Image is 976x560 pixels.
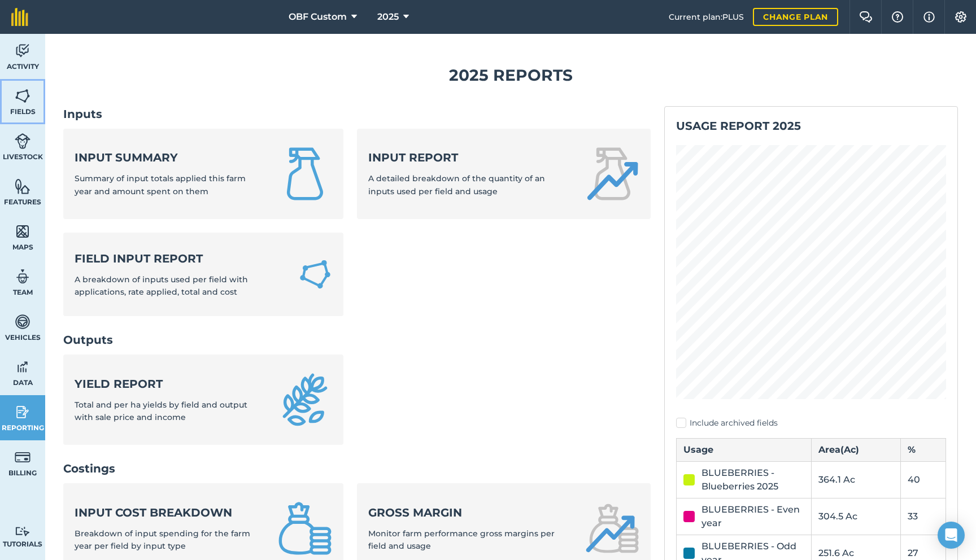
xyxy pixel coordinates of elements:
th: Usage [677,438,812,461]
img: svg+xml;base64,PHN2ZyB4bWxucz0iaHR0cDovL3d3dy53My5vcmcvMjAwMC9zdmciIHdpZHRoPSI1NiIgaGVpZ2h0PSI2MC... [15,178,30,195]
td: 364.1 Ac [811,461,901,498]
div: BLUEBERRIES - Blueberries 2025 [701,466,804,493]
h2: Inputs [63,106,651,122]
strong: Gross margin [368,505,572,520]
span: OBF Custom [289,10,347,24]
img: Input summary [278,147,332,201]
img: svg+xml;base64,PD94bWwgdmVyc2lvbj0iMS4wIiBlbmNvZGluZz0idXRmLTgiPz4KPCEtLSBHZW5lcmF0b3I6IEFkb2JlIE... [15,133,30,150]
a: Yield reportTotal and per ha yields by field and output with sale price and income [63,355,343,445]
div: BLUEBERRIES - Even year [701,503,804,530]
span: A breakdown of inputs used per field with applications, rate applied, total and cost [75,274,248,297]
img: svg+xml;base64,PD94bWwgdmVyc2lvbj0iMS4wIiBlbmNvZGluZz0idXRmLTgiPz4KPCEtLSBHZW5lcmF0b3I6IEFkb2JlIE... [15,313,30,330]
label: Include archived fields [676,417,946,429]
td: 33 [901,498,946,535]
span: Breakdown of input spending for the farm year per field by input type [75,528,250,551]
span: Current plan : PLUS [669,11,744,23]
td: 40 [901,461,946,498]
h1: 2025 Reports [63,63,958,88]
img: svg+xml;base64,PD94bWwgdmVyc2lvbj0iMS4wIiBlbmNvZGluZz0idXRmLTgiPz4KPCEtLSBHZW5lcmF0b3I6IEFkb2JlIE... [15,42,30,59]
img: fieldmargin Logo [11,8,28,26]
img: svg+xml;base64,PD94bWwgdmVyc2lvbj0iMS4wIiBlbmNvZGluZz0idXRmLTgiPz4KPCEtLSBHZW5lcmF0b3I6IEFkb2JlIE... [15,404,30,421]
img: svg+xml;base64,PD94bWwgdmVyc2lvbj0iMS4wIiBlbmNvZGluZz0idXRmLTgiPz4KPCEtLSBHZW5lcmF0b3I6IEFkb2JlIE... [15,449,30,466]
span: 2025 [377,10,399,24]
span: Total and per ha yields by field and output with sale price and income [75,400,247,422]
img: Field Input Report [298,256,332,292]
h2: Costings [63,461,651,476]
a: Input reportA detailed breakdown of the quantity of an inputs used per field and usage [357,129,651,219]
strong: Input cost breakdown [75,505,264,520]
img: svg+xml;base64,PHN2ZyB4bWxucz0iaHR0cDovL3d3dy53My5vcmcvMjAwMC9zdmciIHdpZHRoPSI1NiIgaGVpZ2h0PSI2MC... [15,223,30,240]
td: 304.5 Ac [811,498,901,535]
img: svg+xml;base64,PHN2ZyB4bWxucz0iaHR0cDovL3d3dy53My5vcmcvMjAwMC9zdmciIHdpZHRoPSIxNyIgaGVpZ2h0PSIxNy... [923,10,935,24]
a: Change plan [753,8,838,26]
strong: Input summary [75,150,264,165]
th: % [901,438,946,461]
img: svg+xml;base64,PD94bWwgdmVyc2lvbj0iMS4wIiBlbmNvZGluZz0idXRmLTgiPz4KPCEtLSBHZW5lcmF0b3I6IEFkb2JlIE... [15,526,30,537]
img: svg+xml;base64,PHN2ZyB4bWxucz0iaHR0cDovL3d3dy53My5vcmcvMjAwMC9zdmciIHdpZHRoPSI1NiIgaGVpZ2h0PSI2MC... [15,88,30,104]
span: Summary of input totals applied this farm year and amount spent on them [75,173,246,196]
img: svg+xml;base64,PD94bWwgdmVyc2lvbj0iMS4wIiBlbmNvZGluZz0idXRmLTgiPz4KPCEtLSBHZW5lcmF0b3I6IEFkb2JlIE... [15,358,30,375]
span: Monitor farm performance gross margins per field and usage [368,528,555,551]
img: Input cost breakdown [278,501,332,555]
img: Two speech bubbles overlapping with the left bubble in the forefront [859,11,873,23]
strong: Field Input Report [75,251,285,266]
img: Yield report [278,373,332,427]
img: A question mark icon [891,11,904,23]
a: Input summarySummary of input totals applied this farm year and amount spent on them [63,129,343,219]
img: A cog icon [954,11,968,23]
img: Gross margin [585,501,639,555]
h2: Outputs [63,332,651,348]
th: Area ( Ac ) [811,438,901,461]
span: A detailed breakdown of the quantity of an inputs used per field and usage [368,173,545,196]
img: svg+xml;base64,PD94bWwgdmVyc2lvbj0iMS4wIiBlbmNvZGluZz0idXRmLTgiPz4KPCEtLSBHZW5lcmF0b3I6IEFkb2JlIE... [15,268,30,285]
strong: Yield report [75,376,264,392]
img: Input report [585,147,639,201]
a: Field Input ReportA breakdown of inputs used per field with applications, rate applied, total and... [63,233,343,317]
div: Open Intercom Messenger [938,522,965,549]
h2: Usage report 2025 [676,118,946,134]
strong: Input report [368,150,572,165]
